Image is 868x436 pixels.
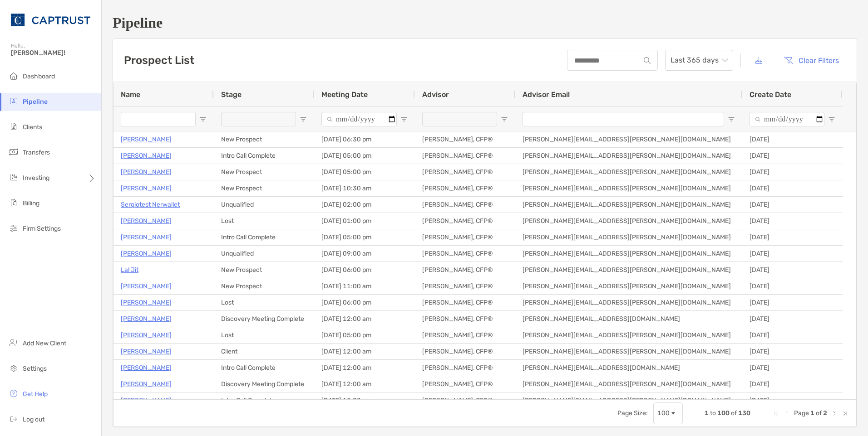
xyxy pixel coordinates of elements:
[415,278,515,294] div: [PERSON_NAME], CFP®
[742,180,843,196] div: [DATE]
[23,365,47,373] span: Settings
[121,150,172,161] p: [PERSON_NAME]
[515,246,742,262] div: [PERSON_NAME][EMAIL_ADDRESS][PERSON_NAME][DOMAIN_NAME]
[321,112,397,126] input: Meeting Date Filter Input
[8,146,19,157] img: transfers icon
[314,311,415,327] div: [DATE] 12:00 am
[121,248,172,259] a: [PERSON_NAME]
[121,395,172,406] a: [PERSON_NAME]
[742,246,843,262] div: [DATE]
[23,98,48,106] span: Pipeline
[415,344,515,359] div: [PERSON_NAME], CFP®
[121,297,172,308] a: [PERSON_NAME]
[8,197,19,208] img: billing icon
[314,278,415,294] div: [DATE] 11:00 am
[657,409,670,417] div: 100
[214,213,314,229] div: Lost
[314,262,415,278] div: [DATE] 06:00 pm
[23,73,55,80] span: Dashboard
[121,134,172,145] a: [PERSON_NAME]
[300,116,307,123] button: Open Filter Menu
[8,121,19,132] img: clients icon
[742,213,843,229] div: [DATE]
[415,213,515,229] div: [PERSON_NAME], CFP®
[415,327,515,343] div: [PERSON_NAME], CFP®
[742,131,843,147] div: [DATE]
[422,90,449,99] span: Advisor
[810,409,814,417] span: 1
[617,409,648,417] div: Page Size:
[121,346,172,357] p: [PERSON_NAME]
[515,278,742,294] div: [PERSON_NAME][EMAIL_ADDRESS][PERSON_NAME][DOMAIN_NAME]
[415,197,515,213] div: [PERSON_NAME], CFP®
[214,148,314,164] div: Intro Call Complete
[214,327,314,343] div: Lost
[515,197,742,213] div: [PERSON_NAME][EMAIL_ADDRESS][PERSON_NAME][DOMAIN_NAME]
[314,246,415,262] div: [DATE] 09:00 am
[742,278,843,294] div: [DATE]
[8,96,19,107] img: pipeline icon
[8,337,19,348] img: add_new_client icon
[742,344,843,359] div: [DATE]
[23,149,50,156] span: Transfers
[314,344,415,359] div: [DATE] 12:00 am
[415,131,515,147] div: [PERSON_NAME], CFP®
[8,413,19,424] img: logout icon
[515,148,742,164] div: [PERSON_NAME][EMAIL_ADDRESS][PERSON_NAME][DOMAIN_NAME]
[221,90,242,99] span: Stage
[777,50,846,70] button: Clear Filters
[415,164,515,180] div: [PERSON_NAME], CFP®
[314,392,415,408] div: [DATE] 12:00 am
[750,90,791,99] span: Create Date
[400,116,408,123] button: Open Filter Menu
[515,131,742,147] div: [PERSON_NAME][EMAIL_ADDRESS][PERSON_NAME][DOMAIN_NAME]
[121,166,172,178] a: [PERSON_NAME]
[523,112,724,126] input: Advisor Email Filter Input
[214,164,314,180] div: New Prospect
[121,313,172,325] p: [PERSON_NAME]
[415,392,515,408] div: [PERSON_NAME], CFP®
[214,344,314,359] div: Client
[214,229,314,245] div: Intro Call Complete
[314,327,415,343] div: [DATE] 05:00 pm
[214,376,314,392] div: Discovery Meeting Complete
[515,344,742,359] div: [PERSON_NAME][EMAIL_ADDRESS][PERSON_NAME][DOMAIN_NAME]
[214,360,314,376] div: Intro Call Complete
[728,116,735,123] button: Open Filter Menu
[23,123,42,131] span: Clients
[214,311,314,327] div: Discovery Meeting Complete
[121,199,180,210] a: Sergiotest Nerwallet
[750,112,824,126] input: Create Date Filter Input
[515,295,742,310] div: [PERSON_NAME][EMAIL_ADDRESS][PERSON_NAME][DOMAIN_NAME]
[314,213,415,229] div: [DATE] 01:00 pm
[121,378,172,390] a: [PERSON_NAME]
[742,148,843,164] div: [DATE]
[121,362,172,373] p: [PERSON_NAME]
[515,262,742,278] div: [PERSON_NAME][EMAIL_ADDRESS][PERSON_NAME][DOMAIN_NAME]
[515,180,742,196] div: [PERSON_NAME][EMAIL_ADDRESS][PERSON_NAME][DOMAIN_NAME]
[831,410,838,417] div: Next Page
[828,116,835,123] button: Open Filter Menu
[671,50,728,70] span: Last 365 days
[742,327,843,343] div: [DATE]
[742,360,843,376] div: [DATE]
[23,339,66,347] span: Add New Client
[415,180,515,196] div: [PERSON_NAME], CFP®
[314,164,415,180] div: [DATE] 05:00 pm
[415,295,515,310] div: [PERSON_NAME], CFP®
[23,199,39,207] span: Billing
[121,112,196,126] input: Name Filter Input
[415,376,515,392] div: [PERSON_NAME], CFP®
[794,409,809,417] span: Page
[842,410,849,417] div: Last Page
[8,363,19,373] img: settings icon
[23,390,48,398] span: Get Help
[214,131,314,147] div: New Prospect
[515,164,742,180] div: [PERSON_NAME][EMAIL_ADDRESS][PERSON_NAME][DOMAIN_NAME]
[121,232,172,243] a: [PERSON_NAME]
[742,376,843,392] div: [DATE]
[23,174,49,182] span: Investing
[742,295,843,310] div: [DATE]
